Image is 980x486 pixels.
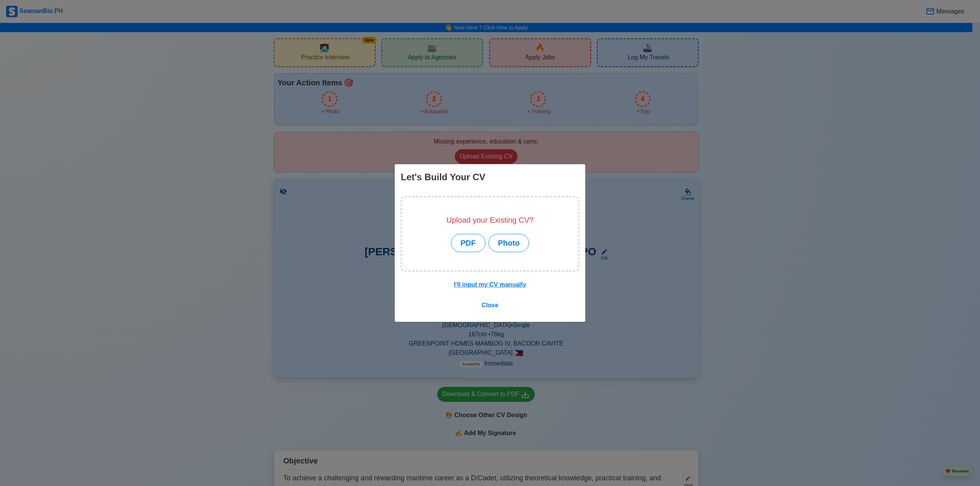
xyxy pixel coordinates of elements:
[477,298,503,313] button: Close
[449,277,531,292] button: I'll input my CV manually
[482,302,498,308] span: Close
[488,234,529,252] button: Photo
[401,170,485,184] div: Let's Build Your CV
[454,281,526,288] u: I'll input my CV manually
[446,215,534,225] h5: Upload your Existing CV?
[451,234,485,252] button: PDF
